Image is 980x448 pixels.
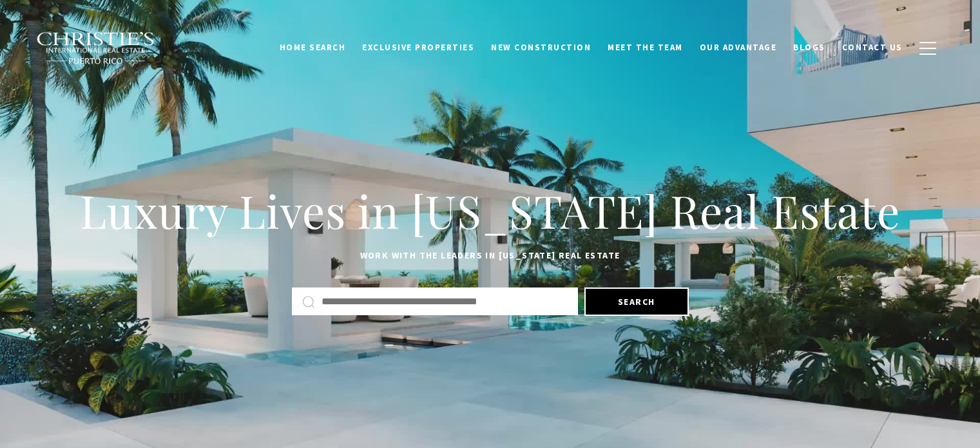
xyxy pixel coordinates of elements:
[911,30,945,67] button: button
[362,42,474,53] span: Exclusive Properties
[785,35,834,60] a: Blogs
[700,42,777,53] span: Our Advantage
[36,32,156,65] img: Christie's International Real Estate black text logo
[691,35,785,60] a: Our Advantage
[793,42,825,53] span: Blogs
[72,248,909,264] p: Work with the leaders in [US_STATE] Real Estate
[322,293,568,310] input: Search by Address, City, or Neighborhood
[834,35,911,60] a: Contact Us
[483,35,599,60] a: New Construction
[584,287,689,316] button: Search
[599,35,691,60] a: Meet the Team
[271,35,354,60] a: Home Search
[491,42,591,53] span: New Construction
[72,182,909,239] h1: Luxury Lives in [US_STATE] Real Estate
[354,35,483,60] a: Exclusive Properties
[842,42,903,53] span: Contact Us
